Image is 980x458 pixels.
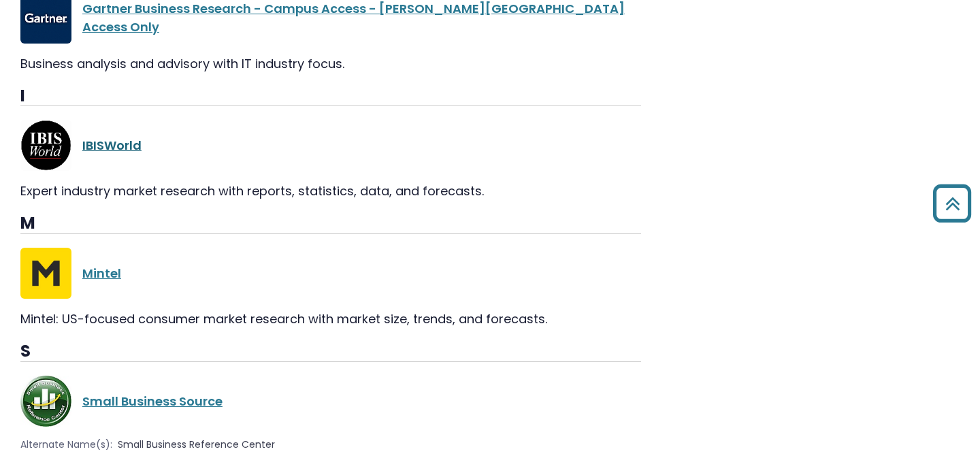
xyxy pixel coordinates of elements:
h3: S [20,342,641,362]
div: Business analysis and advisory with IT industry focus. [20,54,641,73]
span: Small Business Reference Center [118,438,275,452]
a: Back to Top [928,191,977,216]
span: Alternate Name(s): [20,438,112,452]
div: Mintel: US-focused consumer market research with market size, trends, and forecasts. [20,310,641,328]
a: Small Business Source [82,393,223,410]
h3: I [20,86,641,107]
h3: M [20,214,641,234]
a: IBISWorld [82,137,142,154]
div: Expert industry market research with reports, statistics, data, and forecasts. [20,182,641,200]
a: Mintel [82,265,121,282]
